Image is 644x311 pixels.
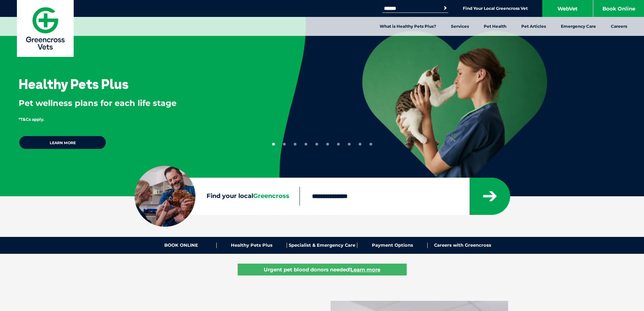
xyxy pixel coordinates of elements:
a: Pet Health [476,17,514,36]
button: Search [442,5,449,12]
button: 3 of 10 [294,143,296,146]
button: 5 of 10 [315,143,318,146]
button: 8 of 10 [348,143,351,146]
button: 1 of 10 [272,143,275,146]
a: Learn more [19,135,106,150]
button: 7 of 10 [337,143,340,146]
a: BOOK ONLINE [146,243,217,248]
a: Payment Options [357,243,428,248]
span: Greencross [253,192,289,200]
button: 4 of 10 [305,143,307,146]
a: Services [444,17,476,36]
button: 6 of 10 [326,143,329,146]
a: Careers [603,17,635,36]
p: Pet wellness plans for each life stage [19,97,257,109]
a: Emergency Care [553,17,603,36]
span: *T&Cs apply. [19,117,44,122]
a: Specialist & Emergency Care [287,243,357,248]
a: Urgent pet blood donors needed!Learn more [238,264,407,275]
a: Pet Articles [514,17,553,36]
label: Find your local [135,191,300,201]
a: Healthy Pets Plus [217,243,287,248]
button: 2 of 10 [283,143,286,146]
a: What is Healthy Pets Plus? [372,17,444,36]
u: Learn more [351,266,380,273]
h3: Healthy Pets Plus [19,77,128,91]
button: 9 of 10 [359,143,361,146]
button: 10 of 10 [369,143,372,146]
a: Find Your Local Greencross Vet [463,6,528,11]
a: Careers with Greencross [428,243,498,248]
